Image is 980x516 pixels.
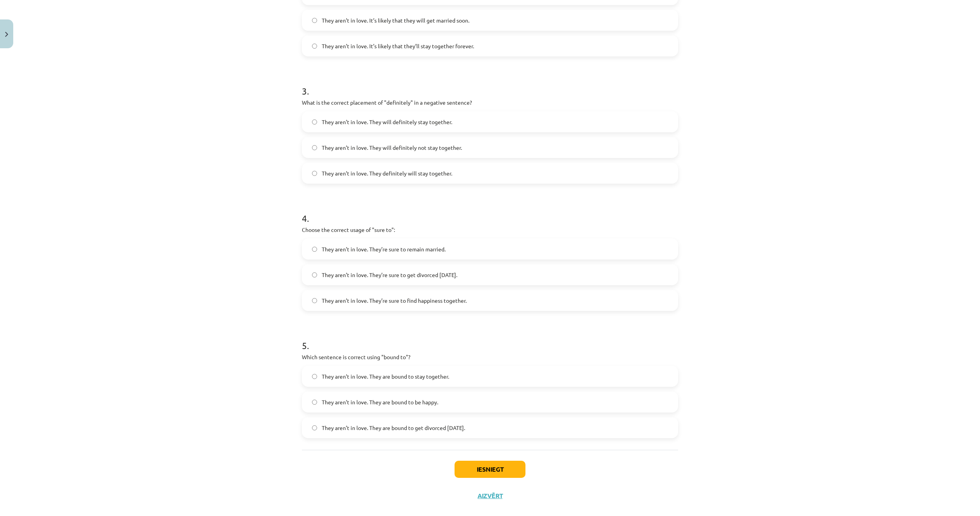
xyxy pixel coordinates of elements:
[302,72,678,96] h1: 3 .
[302,199,678,223] h1: 4 .
[455,461,525,478] button: Iesniegt
[312,171,317,176] input: They aren’t in love. They definitely will stay together.
[322,16,469,25] span: They aren’t in love. It’s likely that they will get married soon.
[322,118,452,126] span: They aren’t in love. They will definitely stay together.
[312,18,317,23] input: They aren’t in love. It’s likely that they will get married soon.
[312,272,317,277] input: They aren’t in love. They’re sure to get divorced [DATE].
[302,326,678,351] h1: 5 .
[312,400,317,405] input: They aren’t in love. They are bound to be happy.
[322,372,449,381] span: They aren’t in love. They are bound to stay together.
[322,42,474,50] span: They aren’t in love. It’s likely that they’ll stay together forever.
[312,425,317,430] input: They aren’t in love. They are bound to get divorced [DATE].
[322,169,452,177] span: They aren’t in love. They definitely will stay together.
[312,44,317,49] input: They aren’t in love. It’s likely that they’ll stay together forever.
[302,226,678,234] p: Choose the correct usage of "sure to":
[322,271,457,279] span: They aren’t in love. They’re sure to get divorced [DATE].
[312,119,317,125] input: They aren’t in love. They will definitely stay together.
[312,145,317,150] input: They aren’t in love. They will definitely not stay together.
[312,247,317,252] input: They aren’t in love. They’re sure to remain married.
[302,353,678,361] p: Which sentence is correct using "bound to"?
[322,144,462,152] span: They aren’t in love. They will definitely not stay together.
[312,374,317,379] input: They aren’t in love. They are bound to stay together.
[312,298,317,303] input: They aren’t in love. They’re sure to find happiness together.
[322,398,438,406] span: They aren’t in love. They are bound to be happy.
[322,245,446,253] span: They aren’t in love. They’re sure to remain married.
[302,98,678,107] p: What is the correct placement of "definitely" in a negative sentence?
[5,32,8,37] img: icon-close-lesson-0947bae3869378f0d4975bcd49f059093ad1ed9edebbc8119c70593378902aed.svg
[475,492,505,500] button: Aizvērt
[322,297,467,305] span: They aren’t in love. They’re sure to find happiness together.
[322,424,465,432] span: They aren’t in love. They are bound to get divorced [DATE].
